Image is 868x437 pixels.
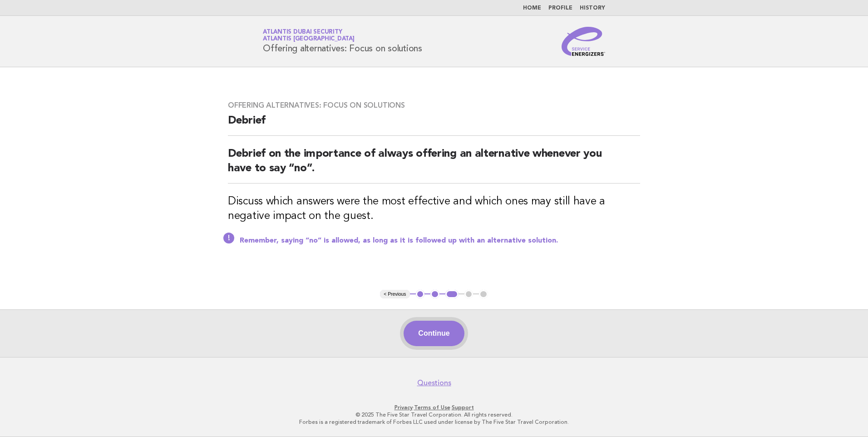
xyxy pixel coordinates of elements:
[263,30,422,53] h1: Offering alternatives: Focus on solutions
[580,5,605,11] a: History
[228,194,640,223] h3: Discuss which answers were the most effective and which ones may still have a negative impact on ...
[380,290,409,299] button: < Previous
[548,5,572,11] a: Profile
[156,404,712,411] p: · ·
[416,290,425,299] button: 1
[452,404,474,411] a: Support
[263,29,355,42] a: Atlantis Dubai SecurityAtlantis [GEOGRAPHIC_DATA]
[417,378,451,387] a: Questions
[404,321,464,346] button: Continue
[156,411,712,418] p: © 2025 The Five Star Travel Corporation. All rights reserved.
[240,236,640,245] p: Remember, saying “no” is allowed, as long as it is followed up with an alternative solution.
[228,101,640,110] h3: Offering alternatives: Focus on solutions
[156,418,712,426] p: Forbes is a registered trademark of Forbes LLC used under license by The Five Star Travel Corpora...
[395,404,413,411] a: Privacy
[228,147,640,184] h2: Debrief on the importance of always offering an alternative whenever you have to say “no”.
[430,290,439,299] button: 2
[523,5,541,11] a: Home
[228,114,640,136] h2: Debrief
[263,36,355,42] span: Atlantis [GEOGRAPHIC_DATA]
[414,404,450,411] a: Terms of Use
[445,290,459,299] button: 3
[562,27,605,56] img: Service Energizers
